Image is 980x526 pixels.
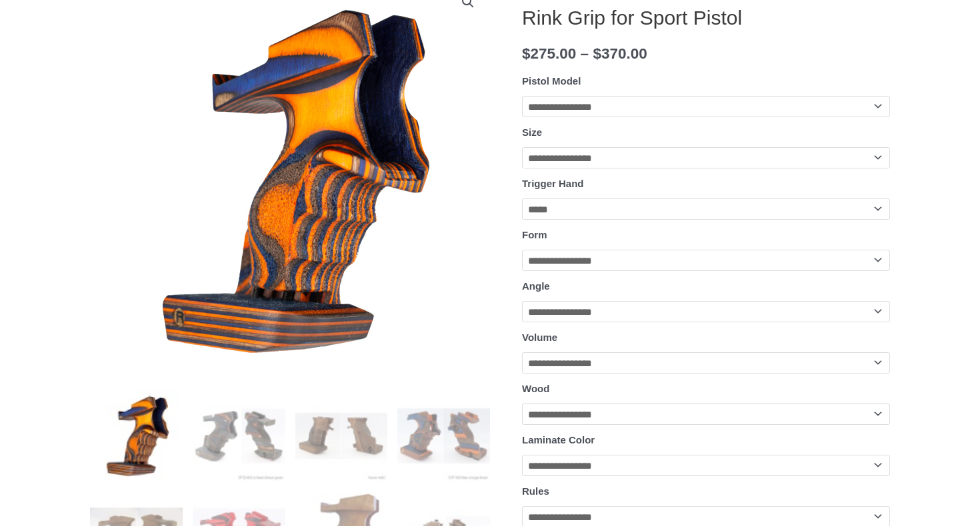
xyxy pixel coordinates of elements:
h1: Rink Grip for Sport Pistol [522,6,890,30]
label: Form [522,229,547,240]
img: Rink Grip for Sport Pistol - Image 3 [295,390,388,482]
img: Rink Grip for Sport Pistol - Image 2 [193,390,285,482]
label: Rules [522,485,549,497]
bdi: 370.00 [593,45,647,62]
img: Rink Grip for Sport Pistol - Image 4 [397,390,490,482]
label: Trigger Hand [522,178,584,189]
img: Rink Grip for Sport Pistol [90,390,183,482]
label: Pistol Model [522,75,581,87]
label: Size [522,127,542,138]
span: $ [522,45,531,62]
span: $ [593,45,601,62]
label: Angle [522,280,550,292]
label: Volume [522,332,557,343]
bdi: 275.00 [522,45,576,62]
span: – [581,45,589,62]
label: Laminate Color [522,434,595,445]
label: Wood [522,383,549,394]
